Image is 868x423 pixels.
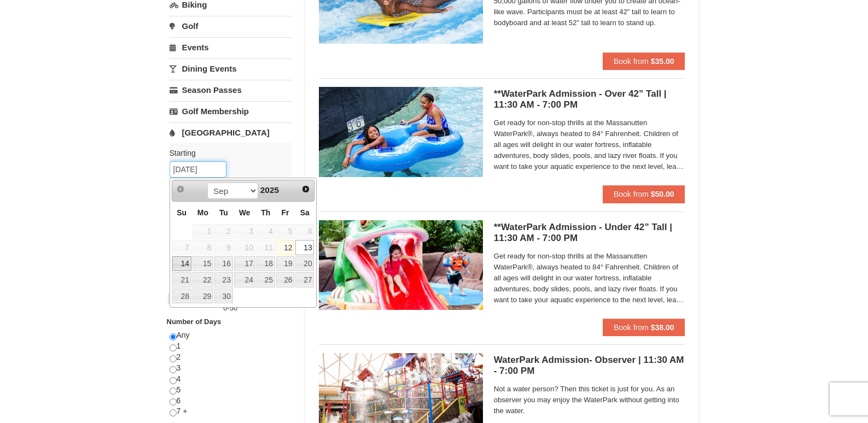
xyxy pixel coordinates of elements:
[170,16,292,36] a: Golf
[300,208,310,217] span: Saturday
[214,272,233,287] a: 23
[234,256,255,272] a: 17
[170,148,283,158] label: Starting
[230,304,237,312] span: 50
[197,208,208,217] span: Monday
[295,224,314,239] span: 6
[651,323,674,332] strong: $38.00
[214,240,233,255] span: 9
[214,289,233,304] a: 30
[170,101,292,121] a: Golf Membership
[257,272,275,287] a: 25
[276,224,295,239] span: 5
[170,303,292,314] label: -
[295,240,314,255] a: 13
[651,57,674,66] strong: $35.00
[319,87,483,177] img: 6619917-720-80b70c28.jpg
[239,208,251,217] span: Wednesday
[261,208,270,217] span: Thursday
[172,240,191,255] span: 7
[651,190,674,198] strong: $50.00
[494,355,685,377] h5: WaterPark Admission- Observer | 11:30 AM - 7:00 PM
[172,289,191,304] a: 28
[260,185,279,195] span: 2025
[603,52,685,70] button: Book from $35.00
[494,384,685,416] span: Not a water person? Then this ticket is just for you. As an observer you may enjoy the WaterPark ...
[172,272,191,287] a: 21
[234,240,255,255] span: 10
[282,208,289,217] span: Friday
[603,185,685,203] button: Book from $50.00
[295,256,314,272] a: 20
[214,256,233,272] a: 16
[176,185,185,193] span: Prev
[257,224,275,239] span: 4
[494,117,685,172] span: Get ready for non-stop thrills at the Massanutten WaterPark®, always heated to 84° Fahrenheit. Ch...
[167,318,222,326] strong: Number of Days
[170,37,292,57] a: Events
[603,319,685,336] button: Book from $38.00
[257,240,275,255] span: 11
[614,57,649,66] span: Book from
[193,256,213,272] a: 15
[173,181,189,197] a: Prev
[223,304,227,312] span: 0
[295,272,314,287] a: 27
[494,222,685,244] h5: **WaterPark Admission - Under 42” Tall | 11:30 AM - 7:00 PM
[276,256,295,272] a: 19
[172,256,191,272] a: 14
[614,190,649,198] span: Book from
[193,224,213,239] span: 1
[494,251,685,305] span: Get ready for non-stop thrills at the Massanutten WaterPark®, always heated to 84° Fahrenheit. Ch...
[170,122,292,143] a: [GEOGRAPHIC_DATA]
[193,240,213,255] span: 8
[301,185,310,193] span: Next
[219,208,228,217] span: Tuesday
[193,289,213,304] a: 29
[170,80,292,100] a: Season Passes
[276,240,295,255] a: 12
[257,256,275,272] a: 18
[177,208,187,217] span: Sunday
[276,272,295,287] a: 26
[298,181,313,197] a: Next
[170,58,292,79] a: Dining Events
[193,272,213,287] a: 22
[214,224,233,239] span: 2
[494,89,685,110] h5: **WaterPark Admission - Over 42” Tall | 11:30 AM - 7:00 PM
[614,323,649,332] span: Book from
[319,220,483,310] img: 6619917-732-e1c471e4.jpg
[234,224,255,239] span: 3
[234,272,255,287] a: 24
